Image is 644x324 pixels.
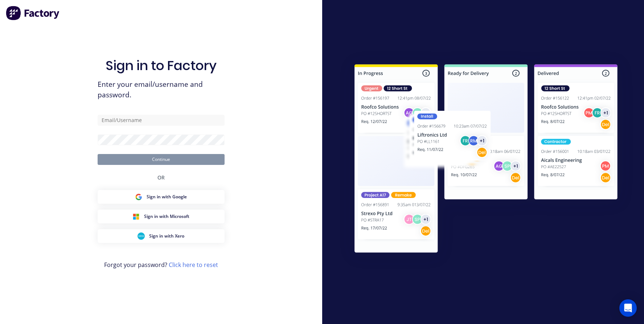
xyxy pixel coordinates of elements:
img: Microsoft Sign in [132,213,140,220]
img: Factory [6,6,60,20]
h1: Sign in to Factory [106,58,217,73]
input: Email/Username [98,115,225,126]
span: Forgot your password? [104,260,218,269]
button: Microsoft Sign inSign in with Microsoft [98,210,225,223]
button: Continue [98,154,225,165]
a: Click here to reset [169,261,218,269]
img: Google Sign in [135,193,142,201]
span: Sign in with Xero [149,233,184,239]
span: Enter your email/username and password. [98,79,225,100]
img: Xero Sign in [138,232,145,240]
img: Sign in [339,50,633,270]
span: Sign in with Google [147,194,187,200]
div: OR [157,165,165,190]
button: Google Sign inSign in with Google [98,190,225,204]
span: Sign in with Microsoft [144,213,189,220]
button: Xero Sign inSign in with Xero [98,229,225,243]
div: Open Intercom Messenger [619,299,637,317]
